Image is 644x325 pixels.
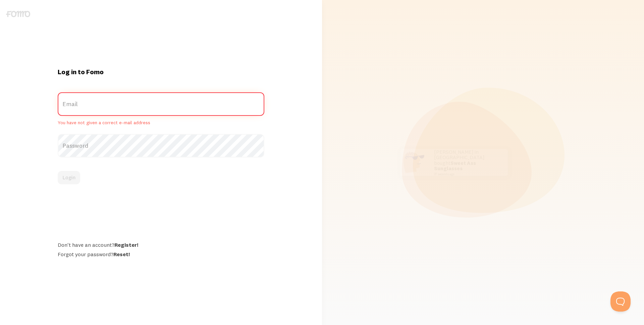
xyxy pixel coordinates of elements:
a: Reset! [113,251,130,258]
span: You have not given a correct e-mail address [58,120,264,126]
label: Email [58,92,264,116]
div: Forgot your password? [58,251,264,258]
iframe: Help Scout Beacon - Open [610,291,631,312]
a: Register! [114,241,138,248]
label: Password [58,134,264,157]
div: Don't have an account? [58,241,264,248]
img: fomo-logo-gray-b99e0e8ada9f9040e2984d0d95b3b12da0074ffd48d1e5cb62ac37fc77b0b268.svg [6,11,30,17]
h1: Log in to Fomo [58,67,264,76]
